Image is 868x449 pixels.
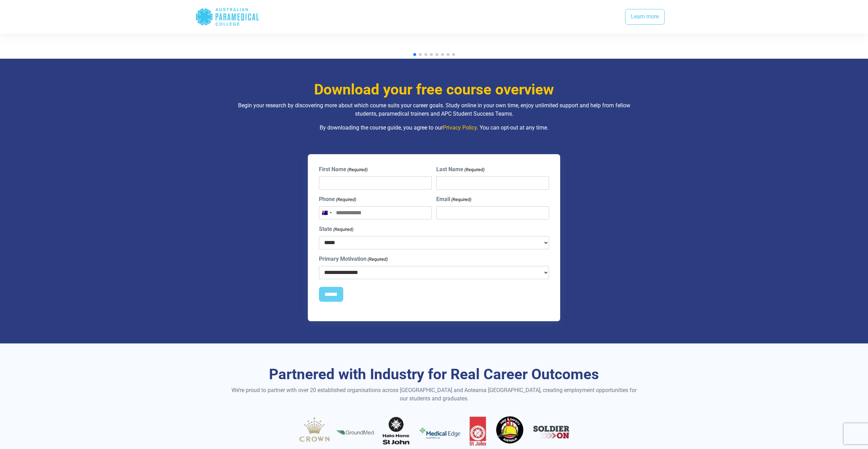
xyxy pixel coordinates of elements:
[436,165,484,174] label: Last Name
[413,53,416,56] span: Go to slide 1
[424,53,427,56] span: Go to slide 3
[452,53,455,56] span: Go to slide 8
[319,165,368,174] label: First Name
[231,366,637,383] h3: Partnered with Industry for Real Career Outcomes
[332,226,353,233] span: (Required)
[443,124,477,131] a: Privacy Policy
[441,53,444,56] span: Go to slide 6
[436,53,438,56] span: Go to slide 5
[464,166,485,173] span: (Required)
[436,195,471,203] label: Email
[231,124,637,132] p: By downloading the course guide, you agree to our . You can opt-out at any time.
[319,255,388,263] label: Primary Motivation
[319,207,334,219] button: Selected country
[319,195,356,203] label: Phone
[335,196,356,203] span: (Required)
[419,53,422,56] span: Go to slide 2
[451,196,472,203] span: (Required)
[430,53,433,56] span: Go to slide 4
[195,6,260,28] div: Australian Paramedical College
[319,225,353,233] label: State
[231,81,637,99] h3: Download your free course overview
[447,53,449,56] span: Go to slide 7
[231,386,637,403] p: We’re proud to partner with over 20 established organisations across [GEOGRAPHIC_DATA] and Aotear...
[367,256,388,263] span: (Required)
[347,166,368,173] span: (Required)
[625,9,665,25] a: Learn more
[231,101,637,118] p: Begin your research by discovering more about which course suits your career goals. Study online ...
